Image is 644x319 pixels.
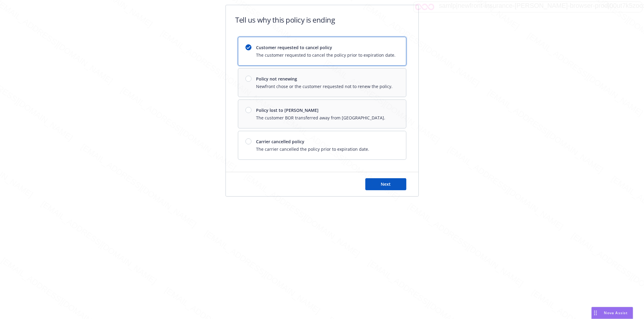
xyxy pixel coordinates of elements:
span: Next [381,181,391,187]
span: Carrier cancelled policy [256,138,370,145]
div: Drag to move [592,307,599,319]
span: The carrier cancelled the policy prior to expiration date. [256,146,370,152]
h1: Tell us why this policy is ending [235,15,335,25]
button: Next [365,178,406,190]
button: Nova Assist [591,307,633,319]
span: The customer requested to cancel the policy prior to expiration date. [256,52,396,58]
span: Nova Assist [604,310,628,315]
span: Customer requested to cancel policy [256,44,396,51]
